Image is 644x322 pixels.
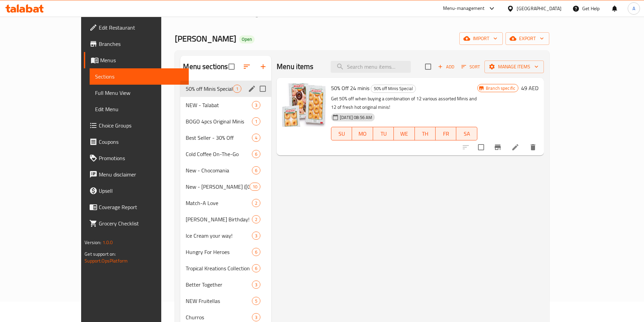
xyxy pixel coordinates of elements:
[99,219,183,227] span: Grocery Checklist
[180,276,271,293] div: Better Together3
[252,282,260,288] span: 3
[252,249,260,255] span: 6
[239,35,255,44] div: Open
[459,129,474,139] span: SA
[180,244,271,260] div: Hungry For Heroes6
[180,146,271,162] div: Cold Coffee On-The-Go6
[252,215,260,223] div: items
[252,135,260,141] span: 4
[90,68,189,85] a: Sections
[252,101,260,109] div: items
[252,314,260,321] span: 3
[397,129,412,139] span: WE
[312,10,332,18] span: Sections
[282,83,326,127] img: 50% Off 24 minis
[99,23,183,32] span: Edit Restaurant
[85,250,116,258] span: Get support on:
[95,89,183,97] span: Full Menu View
[250,183,260,191] div: items
[213,10,273,18] span: Restaurants management
[484,61,544,73] button: Manage items
[186,264,252,272] span: Tropical Kreations Collection
[252,298,260,304] span: 5
[186,215,252,223] span: [PERSON_NAME] Birthday!
[465,34,497,43] span: import
[186,281,252,289] span: Better Together
[459,32,503,45] button: import
[394,127,415,140] button: WE
[436,127,456,140] button: FR
[186,313,252,321] span: Churros
[490,63,538,71] span: Manage items
[277,62,314,72] h2: Menu items
[180,293,271,309] div: NEW Fruitellas5
[252,167,260,174] span: 6
[90,101,189,117] a: Edit Menu
[233,86,241,92] span: 1
[252,248,260,256] div: items
[252,102,260,108] span: 3
[252,151,260,157] span: 6
[460,62,482,72] button: Sort
[186,215,252,223] div: Krispy Kreme Birthday!
[525,139,541,155] button: delete
[252,200,260,206] span: 2
[438,129,454,139] span: FR
[85,238,101,247] span: Version:
[90,85,189,101] a: Full Menu View
[456,127,477,140] button: SA
[252,265,260,272] span: 6
[180,227,271,244] div: Ice Cream your way!3
[252,297,260,305] div: items
[99,40,183,48] span: Branches
[252,199,260,207] div: items
[461,63,480,71] span: Sort
[252,134,260,142] div: items
[233,85,241,93] div: items
[371,85,416,92] span: 50% off Minis Special
[84,117,189,134] a: Choice Groups
[307,10,310,18] li: /
[186,232,252,240] span: Ice Cream your way!
[84,36,189,52] a: Branches
[239,58,255,75] span: Sort sections
[199,10,202,18] li: /
[99,154,183,162] span: Promotions
[180,162,271,179] div: New - Chocomania6
[252,216,260,223] span: 2
[186,85,233,93] span: 50% off Minis Special
[252,150,260,158] div: items
[250,184,260,190] span: 10
[84,19,189,36] a: Edit Restaurant
[186,183,249,191] span: New - [PERSON_NAME] ([GEOGRAPHIC_DATA])
[474,140,488,154] span: Select to update
[180,97,271,113] div: NEW - Talabat3
[99,203,183,211] span: Coverage Report
[186,166,252,174] span: New - Chocomania
[186,134,252,142] div: Best Seller - 30% Off
[276,10,278,18] li: /
[100,56,183,64] span: Menus
[180,113,271,130] div: BOGO 4pcs Original Minis1
[415,127,436,140] button: TH
[334,129,349,139] span: SU
[483,85,518,91] span: Branch specific
[632,5,635,12] span: A
[186,297,252,305] span: NEW Fruitellas
[511,34,544,43] span: export
[252,313,260,321] div: items
[99,121,183,130] span: Choice Groups
[186,248,252,256] span: Hungry For Heroes
[186,199,252,207] div: Match-A Love
[180,211,271,227] div: [PERSON_NAME] Birthday!2
[521,83,538,93] h6: 49 AED
[102,238,113,247] span: 1.0.0
[252,118,260,125] span: 1
[99,170,183,179] span: Menu disclaimer
[204,10,273,19] a: Restaurants management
